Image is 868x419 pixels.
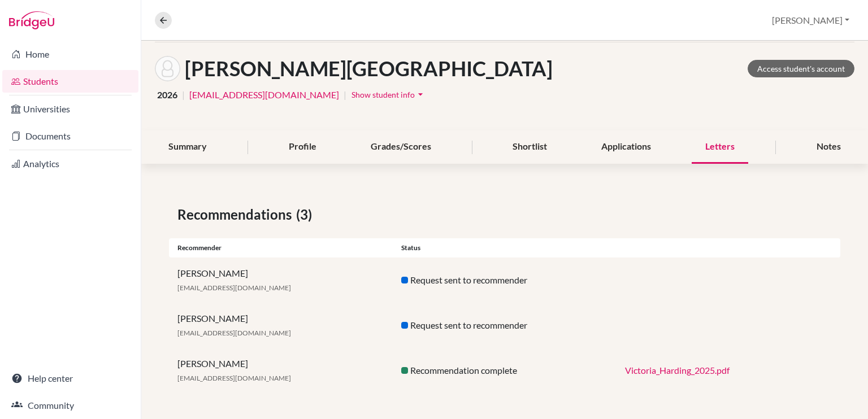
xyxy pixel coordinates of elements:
[177,204,296,225] span: Recommendations
[803,130,854,164] div: Notes
[625,365,730,376] a: Victoria_Harding_2025.pdf
[499,130,561,164] div: Shortlist
[588,130,665,164] div: Applications
[177,374,291,382] span: [EMAIL_ADDRESS][DOMAIN_NAME]
[9,11,54,29] img: Bridge-U
[393,364,617,377] div: Recommendation complete
[344,88,346,102] span: |
[169,357,393,384] div: [PERSON_NAME]
[2,367,138,390] a: Help center
[169,267,393,294] div: [PERSON_NAME]
[177,283,291,292] span: [EMAIL_ADDRESS][DOMAIN_NAME]
[2,125,138,147] a: Documents
[393,318,617,332] div: Request sent to recommender
[275,130,330,164] div: Profile
[767,10,854,31] button: [PERSON_NAME]
[351,90,415,99] span: Show student info
[2,394,138,417] a: Community
[169,312,393,339] div: [PERSON_NAME]
[157,88,177,102] span: 2026
[177,329,291,337] span: [EMAIL_ADDRESS][DOMAIN_NAME]
[2,70,138,93] a: Students
[155,56,180,81] img: Victoria Harding's avatar
[185,56,553,81] h1: [PERSON_NAME][GEOGRAPHIC_DATA]
[296,204,316,225] span: (3)
[692,130,748,164] div: Letters
[189,88,339,102] a: [EMAIL_ADDRESS][DOMAIN_NAME]
[748,60,854,77] a: Access student's account
[415,89,426,100] i: arrow_drop_down
[393,243,617,253] div: Status
[155,130,220,164] div: Summary
[2,152,138,175] a: Analytics
[357,130,445,164] div: Grades/Scores
[2,43,138,66] a: Home
[2,98,138,120] a: Universities
[351,86,427,103] button: Show student infoarrow_drop_down
[182,88,185,102] span: |
[393,273,617,287] div: Request sent to recommender
[169,243,393,253] div: Recommender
